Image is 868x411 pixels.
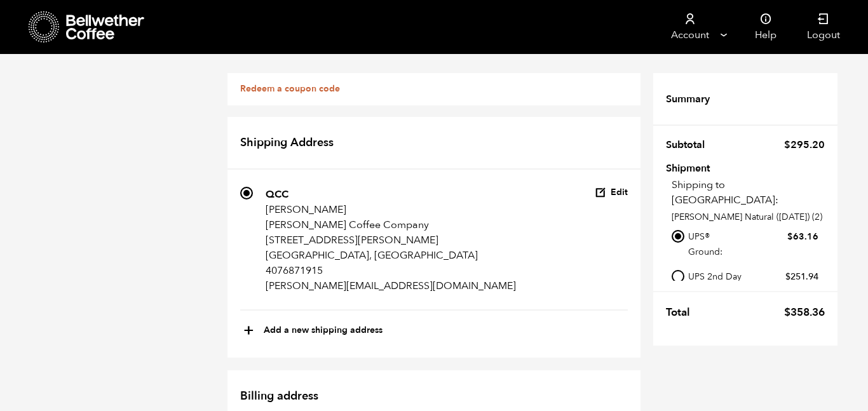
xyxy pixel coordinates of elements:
p: [PERSON_NAME] Coffee Company [266,217,516,232]
bdi: 63.16 [787,231,818,243]
span: + [243,320,254,342]
span: $ [785,271,790,283]
bdi: 358.36 [784,305,825,320]
th: Subtotal [666,131,712,158]
a: Redeem a coupon code [240,83,340,95]
th: Summary [666,86,717,112]
label: UPS® Ground: [688,228,818,260]
bdi: 251.94 [785,271,818,283]
label: UPS 2nd Day Air®: [688,268,818,300]
p: [PERSON_NAME] Natural ([DATE]) (2) [672,210,825,224]
span: $ [784,305,790,320]
span: $ [784,138,790,152]
p: [GEOGRAPHIC_DATA], [GEOGRAPHIC_DATA] [266,248,516,263]
strong: QCC [266,187,288,201]
button: Edit [595,187,628,199]
p: [PERSON_NAME] [266,202,516,217]
bdi: 295.20 [784,138,825,152]
p: [STREET_ADDRESS][PERSON_NAME] [266,232,516,248]
p: [PERSON_NAME][EMAIL_ADDRESS][DOMAIN_NAME] [266,278,516,293]
input: QCC [PERSON_NAME] [PERSON_NAME] Coffee Company [STREET_ADDRESS][PERSON_NAME] [GEOGRAPHIC_DATA], [... [240,187,253,199]
span: $ [787,231,793,243]
button: +Add a new shipping address [243,320,383,342]
h2: Shipping Address [227,117,641,170]
p: Shipping to [GEOGRAPHIC_DATA]: [672,177,825,208]
th: Total [666,299,698,327]
p: 4076871915 [266,263,516,278]
th: Shipment [666,163,739,172]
